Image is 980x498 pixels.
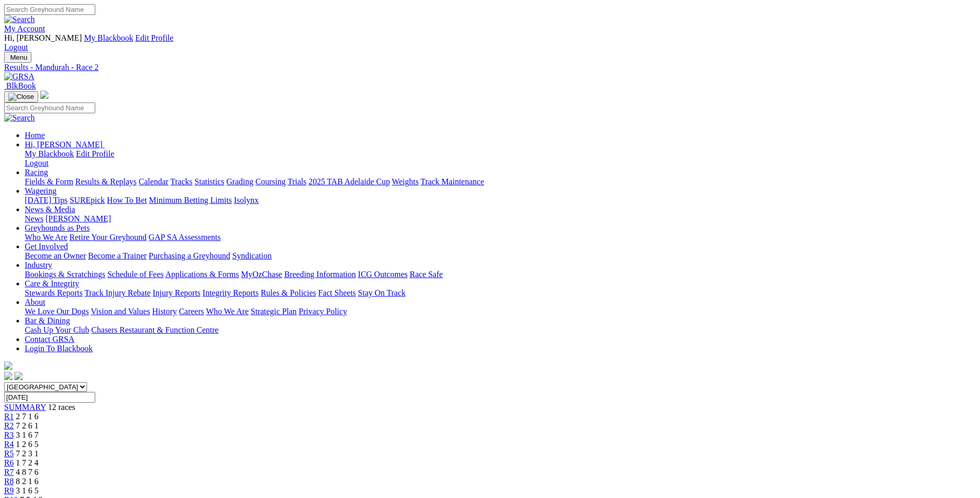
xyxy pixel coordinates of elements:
[4,81,36,90] a: BlkBook
[16,449,39,458] span: 7 2 3 1
[25,251,86,260] a: Become an Owner
[25,288,976,298] div: Care & Integrity
[4,477,14,486] span: R8
[409,270,442,279] a: Race Safe
[25,288,82,297] a: Stewards Reports
[25,214,976,224] div: News & Media
[14,372,23,380] img: twitter.svg
[149,196,232,204] a: Minimum Betting Limits
[165,270,239,279] a: Applications & Forms
[25,251,976,261] div: Get Involved
[25,177,73,186] a: Fields & Form
[4,52,31,63] button: Toggle navigation
[4,449,14,458] a: R5
[16,421,39,430] span: 7 2 6 1
[25,140,102,149] span: Hi, [PERSON_NAME]
[88,251,147,260] a: Become a Trainer
[4,24,45,33] a: My Account
[284,270,356,279] a: Breeding Information
[135,33,174,42] a: Edit Profile
[40,91,48,99] img: logo-grsa-white.png
[4,63,976,72] div: Results - Mandurah - Race 2
[4,421,14,430] a: R2
[25,224,90,232] a: Greyhounds as Pets
[84,33,133,42] a: My Blackbook
[25,177,976,186] div: Racing
[4,113,35,123] img: Search
[318,288,356,297] a: Fact Sheets
[358,288,405,297] a: Stay On Track
[16,440,39,449] span: 1 2 6 5
[195,177,225,186] a: Statistics
[299,307,347,316] a: Privacy Policy
[25,325,89,334] a: Cash Up Your Club
[4,372,12,380] img: facebook.svg
[25,261,52,269] a: Industry
[4,392,95,403] input: Select date
[179,307,204,316] a: Careers
[358,270,407,279] a: ICG Outcomes
[4,102,95,113] input: Search
[287,177,306,186] a: Trials
[227,177,253,186] a: Grading
[25,149,74,158] a: My Blackbook
[25,168,48,177] a: Racing
[84,288,150,297] a: Track Injury Rebate
[25,270,976,279] div: Industry
[25,298,45,306] a: About
[4,33,976,52] div: My Account
[6,81,36,90] span: BlkBook
[149,251,230,260] a: Purchasing a Greyhound
[25,307,976,316] div: About
[4,362,12,370] img: logo-grsa-white.png
[8,93,34,101] img: Close
[25,279,79,288] a: Care & Integrity
[25,242,68,251] a: Get Involved
[206,307,249,316] a: Who We Are
[25,140,105,149] a: Hi, [PERSON_NAME]
[16,431,39,439] span: 3 1 6 7
[107,270,163,279] a: Schedule of Fees
[25,316,70,325] a: Bar & Dining
[251,307,297,316] a: Strategic Plan
[25,205,75,214] a: News & Media
[4,4,95,15] input: Search
[25,335,74,344] a: Contact GRSA
[170,177,193,186] a: Tracks
[261,288,316,297] a: Rules & Policies
[25,196,67,204] a: [DATE] Tips
[10,54,27,61] span: Menu
[16,458,39,467] span: 1 7 2 4
[4,412,14,421] a: R1
[139,177,168,186] a: Calendar
[16,477,39,486] span: 8 2 1 6
[25,131,45,140] a: Home
[202,288,259,297] a: Integrity Reports
[70,233,147,242] a: Retire Your Greyhound
[4,468,14,476] span: R7
[241,270,282,279] a: MyOzChase
[4,33,82,42] span: Hi, [PERSON_NAME]
[308,177,390,186] a: 2025 TAB Adelaide Cup
[4,431,14,439] a: R3
[4,403,46,411] a: SUMMARY
[45,214,111,223] a: [PERSON_NAME]
[4,43,28,51] a: Logout
[91,325,218,334] a: Chasers Restaurant & Function Centre
[75,177,136,186] a: Results & Replays
[255,177,286,186] a: Coursing
[107,196,147,204] a: How To Bet
[48,403,75,411] span: 12 races
[4,486,14,495] span: R9
[25,196,976,205] div: Wagering
[234,196,259,204] a: Isolynx
[4,440,14,449] a: R4
[152,307,177,316] a: History
[4,458,14,467] a: R6
[76,149,114,158] a: Edit Profile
